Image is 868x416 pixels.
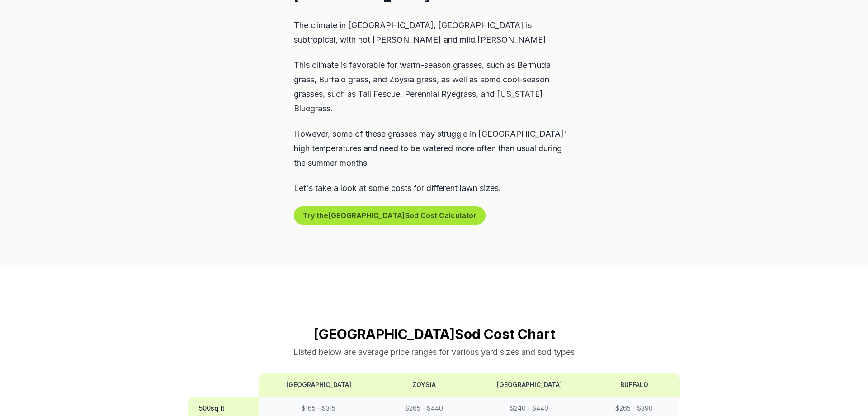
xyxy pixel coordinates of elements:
p: However, some of these grasses may struggle in [GEOGRAPHIC_DATA]' high temperatures and need to b... [294,127,574,170]
th: [GEOGRAPHIC_DATA] [259,373,378,397]
th: Zoysia [378,373,470,397]
h2: [GEOGRAPHIC_DATA] Sod Cost Chart [188,326,680,342]
button: Try the[GEOGRAPHIC_DATA]Sod Cost Calculator [294,206,486,225]
th: Buffalo [589,373,679,397]
p: The climate in [GEOGRAPHIC_DATA], [GEOGRAPHIC_DATA] is subtropical, with hot [PERSON_NAME] and mi... [294,18,574,47]
th: [GEOGRAPHIC_DATA] [470,373,589,397]
p: Let's take a look at some costs for different lawn sizes. [294,181,574,196]
p: This climate is favorable for warm-season grasses, such as Bermuda grass, Buffalo grass, and Zoys... [294,58,574,116]
p: Listed below are average price ranges for various yard sizes and sod types [188,346,680,359]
